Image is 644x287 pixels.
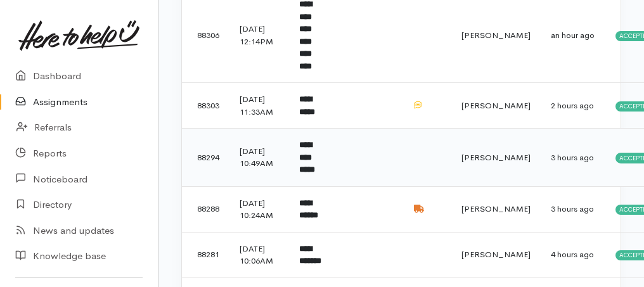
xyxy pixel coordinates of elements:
time: 4 hours ago [551,249,594,260]
span: [PERSON_NAME] [461,100,531,111]
td: [DATE] 11:33AM [229,83,289,129]
td: 88288 [182,186,229,232]
span: [PERSON_NAME] [461,203,531,214]
td: 88303 [182,83,229,129]
td: [DATE] 10:06AM [229,232,289,277]
td: [DATE] 10:24AM [229,186,289,232]
span: [PERSON_NAME] [461,249,531,260]
time: 3 hours ago [551,203,594,214]
span: [PERSON_NAME] [461,152,531,163]
span: [PERSON_NAME] [461,30,531,41]
time: 3 hours ago [551,152,594,163]
time: 2 hours ago [551,100,594,111]
td: 88281 [182,232,229,277]
td: 88294 [182,129,229,187]
td: [DATE] 10:49AM [229,129,289,187]
time: an hour ago [551,30,595,41]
